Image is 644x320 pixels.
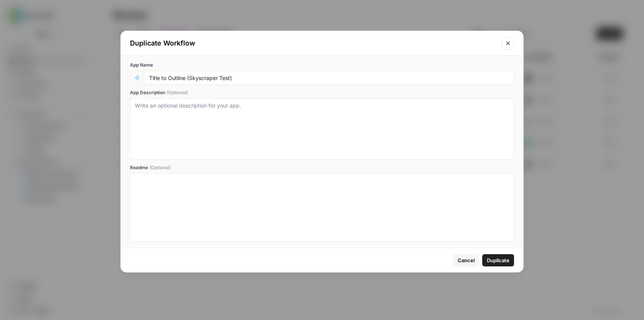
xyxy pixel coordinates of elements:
label: App Description [130,89,514,96]
div: Duplicate Workflow [130,38,497,49]
input: Untitled [149,74,509,81]
span: (Optional) [149,164,171,171]
span: Duplicate [487,256,509,264]
label: Readme [130,164,514,171]
button: Duplicate [482,254,514,266]
button: Cancel [453,254,479,266]
span: (Optional) [167,89,188,96]
label: App Name [130,62,514,69]
span: Cancel [458,256,475,264]
button: Close modal [502,37,514,49]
